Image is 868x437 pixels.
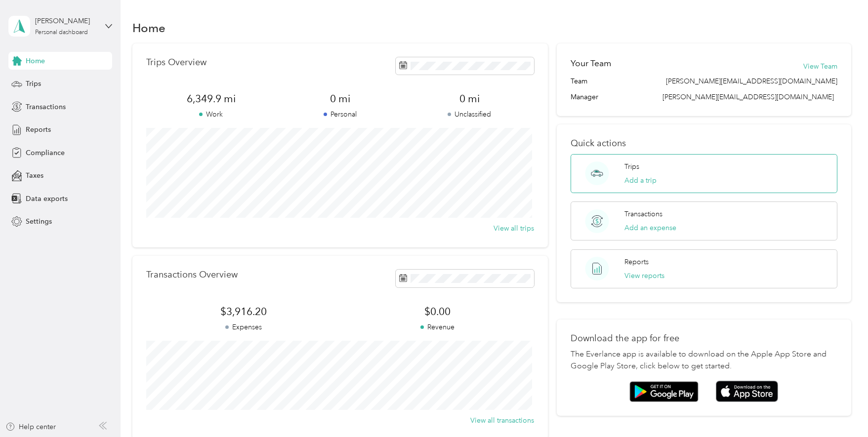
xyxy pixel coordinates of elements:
p: Expenses [146,322,340,332]
div: [PERSON_NAME] [35,16,97,26]
p: Trips [624,161,639,172]
span: Team [571,76,587,86]
span: 6,349.9 mi [146,92,276,106]
p: Transactions Overview [146,270,238,280]
p: Unclassified [405,109,535,119]
h2: Your Team [571,57,611,70]
p: The Everlance app is available to download on the Apple App Store and Google Play Store, click be... [571,349,837,372]
span: Transactions [26,102,66,112]
span: Taxes [26,170,43,181]
button: View reports [624,271,664,281]
span: Reports [26,124,51,135]
p: Download the app for free [571,333,837,344]
div: Personal dashboard [35,30,88,36]
span: [PERSON_NAME][EMAIL_ADDRESS][DOMAIN_NAME] [666,76,837,86]
h1: Home [132,23,165,33]
span: 0 mi [276,92,405,106]
span: Home [26,56,45,66]
span: Settings [26,216,52,227]
button: View all trips [494,223,534,234]
img: App store [716,381,778,402]
span: [PERSON_NAME][EMAIL_ADDRESS][DOMAIN_NAME] [662,93,834,101]
button: View all transactions [470,415,534,426]
span: Data exports [26,194,68,204]
p: Personal [276,109,405,119]
span: $3,916.20 [146,305,340,318]
span: $0.00 [340,305,534,318]
p: Reports [624,257,649,267]
p: Revenue [340,322,534,332]
button: View Team [803,61,837,72]
span: Compliance [26,148,65,158]
img: Google play [629,381,699,402]
span: Manager [571,92,598,102]
button: Help center [5,422,56,432]
p: Work [146,109,276,119]
span: 0 mi [405,92,535,106]
p: Trips Overview [146,57,207,68]
iframe: Everlance-gr Chat Button Frame [813,382,868,437]
p: Quick actions [571,138,837,149]
span: Trips [26,79,41,89]
button: Add an expense [624,223,676,233]
button: Add a trip [624,175,657,186]
p: Transactions [624,209,662,219]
